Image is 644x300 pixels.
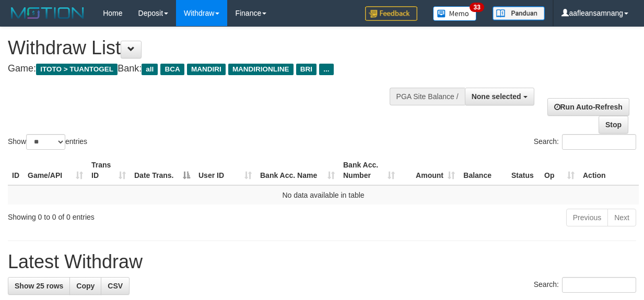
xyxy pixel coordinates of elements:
a: Next [607,209,636,226]
div: Showing 0 to 0 of 0 entries [8,208,261,222]
th: Status [507,155,540,185]
img: MOTION_logo.png [8,5,87,21]
button: None selected [465,88,534,105]
td: No data available in table [8,185,639,205]
label: Show entries [8,134,87,150]
a: Run Auto-Refresh [547,98,629,116]
th: Date Trans.: activate to sort column descending [130,155,194,185]
span: MANDIRIONLINE [228,64,294,75]
th: Balance [459,155,507,185]
th: User ID: activate to sort column ascending [194,155,256,185]
img: Button%20Memo.svg [433,6,477,21]
span: None selected [472,92,521,101]
div: PGA Site Balance / [390,88,465,105]
a: Show 25 rows [8,277,70,295]
th: Amount: activate to sort column ascending [399,155,459,185]
a: Copy [69,277,101,295]
input: Search: [562,134,636,150]
h1: Withdraw List [8,38,419,58]
select: Showentries [26,134,65,150]
a: Previous [566,209,608,226]
h4: Game: Bank: [8,64,419,74]
span: BCA [160,64,184,75]
span: MANDIRI [187,64,226,75]
th: Action [579,155,639,185]
span: Show 25 rows [15,282,63,290]
span: ITOTO > TUANTOGEL [36,64,118,75]
span: all [142,64,158,75]
a: CSV [101,277,130,295]
span: 33 [470,3,484,12]
th: Bank Acc. Number: activate to sort column ascending [339,155,399,185]
th: Trans ID: activate to sort column ascending [87,155,130,185]
span: BRI [296,64,317,75]
th: Op: activate to sort column ascending [540,155,579,185]
img: panduan.png [493,6,545,20]
span: CSV [108,282,123,290]
input: Search: [562,277,636,293]
label: Search: [534,134,636,150]
span: Copy [76,282,95,290]
h1: Latest Withdraw [8,251,636,272]
th: Game/API: activate to sort column ascending [24,155,87,185]
label: Search: [534,277,636,293]
th: Bank Acc. Name: activate to sort column ascending [256,155,339,185]
span: ... [319,64,333,75]
a: Stop [599,116,628,134]
img: Feedback.jpg [365,6,417,21]
th: ID [8,155,24,185]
